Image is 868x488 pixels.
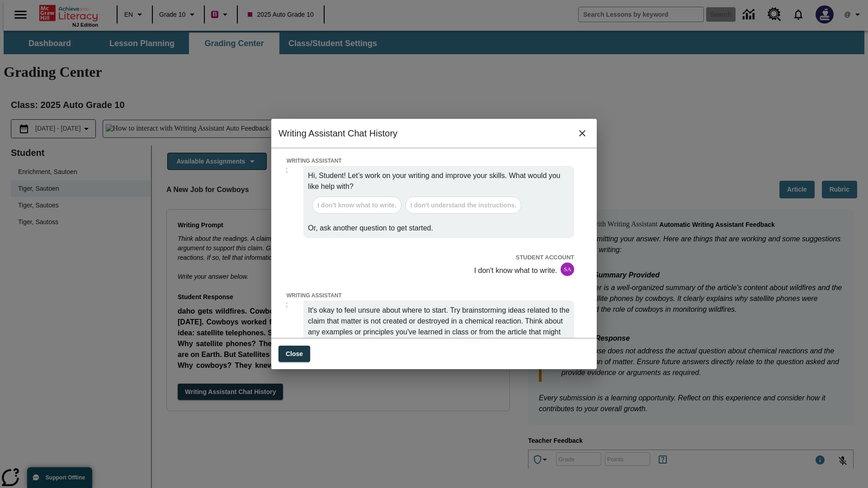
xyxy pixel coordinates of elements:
[561,263,574,276] div: SA
[287,253,575,263] p: STUDENT ACCOUNT
[280,300,307,313] img: Writing Assistant icon
[287,291,575,300] p: WRITING ASSISTANT
[308,223,570,234] p: Or, ask another question to get started.
[308,170,570,192] p: Hi, Student! Let’s work on your writing and improve your skills. What would you like help with?
[308,192,526,219] div: Default questions for Users
[474,265,557,276] p: I don't know what to write.
[308,305,570,370] p: It's okay to feel unsure about where to start. Try brainstorming ideas related to the claim that ...
[271,119,597,148] h2: Writing Assistant Chat History
[278,346,310,362] button: Close
[280,166,307,178] img: Writing Assistant icon
[287,156,575,166] p: WRITING ASSISTANT
[575,126,590,141] button: close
